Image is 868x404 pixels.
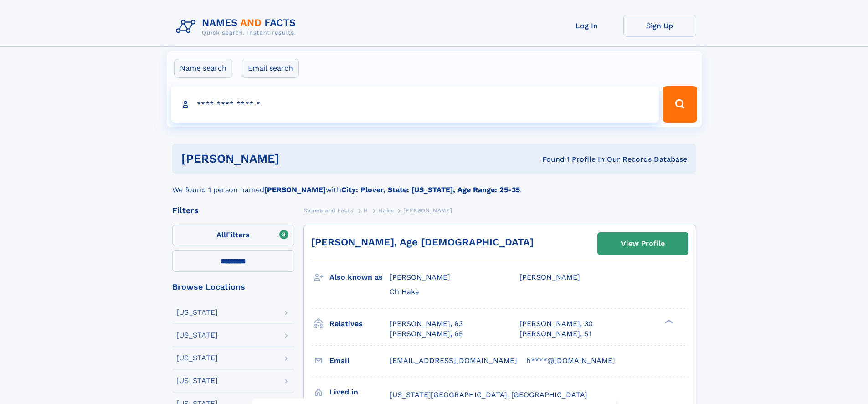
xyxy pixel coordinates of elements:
div: [US_STATE] [176,309,218,316]
a: [PERSON_NAME], 65 [390,329,463,339]
a: [PERSON_NAME], 30 [519,319,593,329]
span: All [216,230,226,239]
h3: Also known as [329,270,390,285]
span: [PERSON_NAME] [519,273,580,281]
a: H [364,205,368,216]
span: [US_STATE][GEOGRAPHIC_DATA], [GEOGRAPHIC_DATA] [390,390,587,399]
h1: [PERSON_NAME] [181,153,411,164]
b: [PERSON_NAME] [264,185,326,194]
span: [EMAIL_ADDRESS][DOMAIN_NAME] [390,356,517,365]
div: [US_STATE] [176,332,218,339]
a: [PERSON_NAME], 63 [390,319,463,329]
div: ❯ [663,318,673,324]
a: Names and Facts [303,205,354,216]
img: Logo Names and Facts [172,15,303,39]
span: H [364,207,368,214]
input: search input [171,86,659,123]
span: [PERSON_NAME] [390,273,450,281]
div: View Profile [621,233,665,254]
div: [US_STATE] [176,377,218,384]
span: Ch Haka [390,287,419,296]
h3: Relatives [329,316,390,332]
a: Log In [550,15,623,37]
button: Search Button [663,86,697,123]
b: City: Plover, State: [US_STATE], Age Range: 25-35 [341,185,520,194]
div: [US_STATE] [176,354,218,362]
div: Filters [172,206,294,215]
h3: Email [329,353,390,368]
a: Haka [378,205,393,216]
label: Filters [172,225,294,246]
a: View Profile [598,233,688,255]
label: Email search [242,59,299,78]
a: [PERSON_NAME], Age [DEMOGRAPHIC_DATA] [311,236,534,248]
a: Sign Up [623,15,696,37]
span: [PERSON_NAME] [403,207,452,214]
label: Name search [174,59,232,78]
div: Found 1 Profile In Our Records Database [411,154,687,164]
h3: Lived in [329,384,390,400]
a: [PERSON_NAME], 51 [519,329,591,339]
div: We found 1 person named with . [172,174,696,195]
span: Haka [378,207,393,214]
div: Browse Locations [172,283,294,291]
